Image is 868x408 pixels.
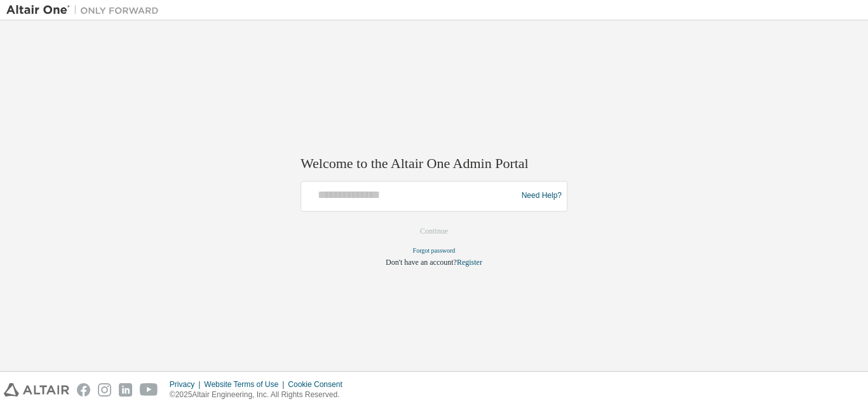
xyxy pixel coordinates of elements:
[170,390,350,400] p: © 2025 Altair Engineering, Inc. All Rights Reserved.
[170,379,204,390] div: Privacy
[98,383,111,397] img: instagram.svg
[288,379,349,390] div: Cookie Consent
[522,196,562,197] a: Need Help?
[6,4,165,17] img: Altair One
[204,379,288,390] div: Website Terms of Use
[413,247,456,254] a: Forgot password
[119,383,132,397] img: linkedin.svg
[301,155,567,173] h2: Welcome to the Altair One Admin Portal
[4,383,69,397] img: altair_logo.svg
[140,383,158,397] img: youtube.svg
[386,258,457,267] span: Don't have an account?
[77,383,90,397] img: facebook.svg
[457,258,482,267] a: Register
